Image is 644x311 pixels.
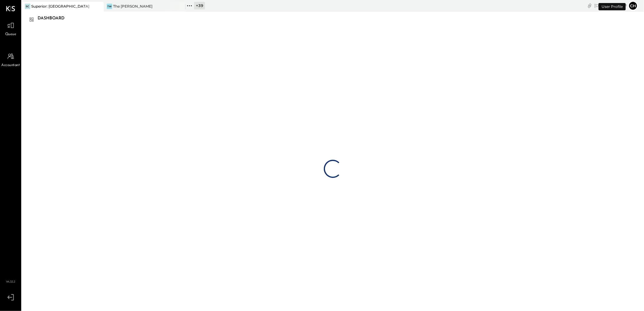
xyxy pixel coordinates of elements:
div: SC [25,4,30,9]
span: Queue [5,32,16,37]
div: The [PERSON_NAME] [113,4,153,9]
div: copy link [587,2,593,9]
div: [DATE] [594,3,627,8]
div: TW [107,4,112,9]
button: Ch [628,1,638,11]
a: Queue [0,20,21,37]
div: User Profile [599,3,626,10]
span: Accountant [2,63,20,68]
div: + 39 [194,2,205,9]
a: Accountant [0,51,21,68]
div: Superior: [GEOGRAPHIC_DATA] [31,4,89,9]
div: Dashboard [38,14,71,23]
